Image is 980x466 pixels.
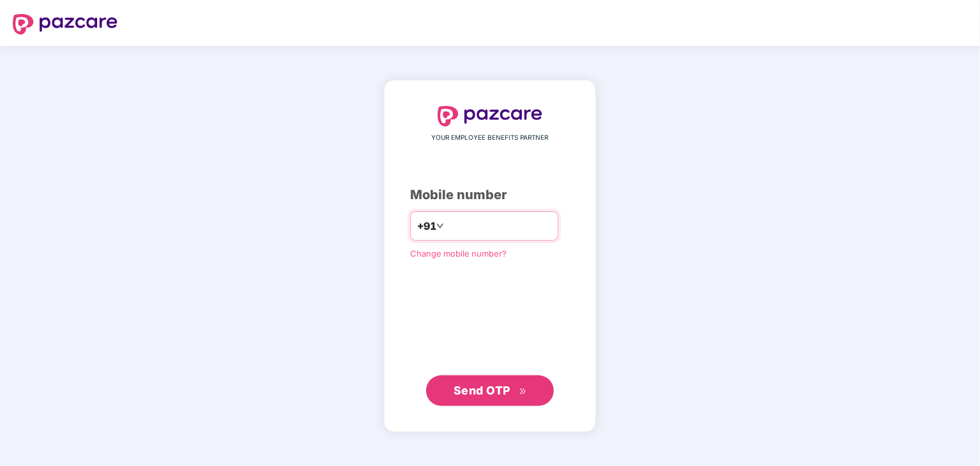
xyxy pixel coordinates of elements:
[519,387,527,396] span: double-right
[432,133,549,143] span: YOUR EMPLOYEE BENEFITS PARTNER
[410,248,507,259] a: Change mobile number?
[454,384,510,397] span: Send OTP
[436,222,444,230] span: down
[417,218,436,234] span: +91
[410,185,570,205] div: Mobile number
[426,375,554,406] button: Send OTPdouble-right
[438,106,542,126] img: logo
[13,14,118,34] img: logo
